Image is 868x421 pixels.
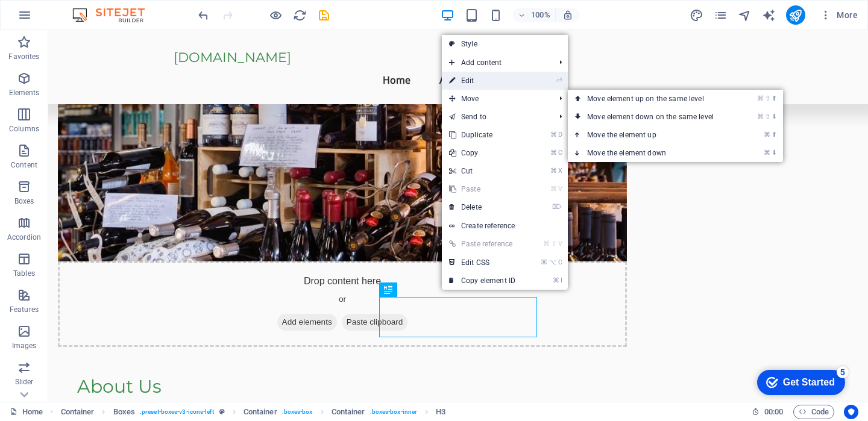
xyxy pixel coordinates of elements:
p: Boxes [14,196,34,206]
span: : [773,407,775,416]
span: Click to select. Double-click to edit [244,405,277,419]
span: Code [799,405,829,419]
i: ⇧ [552,240,557,248]
span: Add elements [229,284,289,301]
span: 00 00 [764,405,783,419]
button: Usercentrics [844,405,858,419]
i: C [558,258,562,266]
p: Tables [13,269,35,278]
button: publish [786,5,805,25]
p: Favorites [8,52,39,61]
a: ⏎Edit [442,72,523,90]
a: Create reference [442,217,568,235]
i: ⇧ [765,113,770,120]
i: C [558,149,562,157]
button: Code [793,405,834,419]
button: 100% [513,8,556,22]
i: ⌘ [764,149,770,157]
p: Slider [15,377,34,387]
a: Style [442,35,568,53]
p: Columns [9,124,39,134]
span: Click to select. Double-click to edit [436,405,445,419]
i: On resize automatically adjust zoom level to fit chosen device. [562,10,573,20]
i: ⌘ [764,131,770,139]
i: ⌥ [549,258,557,266]
i: This element is a customizable preset [219,408,225,415]
a: Send to [442,108,550,126]
h6: 100% [531,8,550,22]
p: Images [12,341,37,351]
p: Content [11,160,37,170]
button: reload [292,8,307,22]
i: ⬇ [772,113,777,120]
nav: breadcrumb [61,405,446,419]
i: X [558,167,562,175]
button: Click here to leave preview mode and continue editing [268,8,283,22]
i: ⌘ [541,258,547,266]
span: Move [442,90,550,108]
button: design [690,8,704,22]
a: ⌘ICopy element ID [442,272,523,290]
i: ⌘ [550,167,557,175]
a: ⌘XCut [442,162,523,180]
div: Get Started [36,13,87,24]
span: Click to select. Double-click to edit [332,405,365,419]
i: D [558,131,562,139]
span: . boxes-box [282,405,313,419]
button: pages [714,8,728,22]
i: Reload page [293,8,307,22]
p: Accordion [7,232,41,242]
i: V [558,185,562,193]
i: Undo: Change text (Ctrl+Z) [197,8,210,22]
a: ⌘⌥CEdit CSS [442,254,523,272]
i: ⇧ [765,95,770,102]
a: ⌘⇧⬇Move element down on the same level [568,108,738,126]
a: ⌘⇧VPaste reference [442,235,523,253]
a: ⌘⬇Move the element down [568,144,738,162]
a: ⌘⇧⬆Move element up on the same level [568,90,738,108]
a: Click to cancel selection. Double-click to open Pages [10,405,43,419]
img: Editor Logo [69,8,160,22]
i: ⬇ [772,149,777,157]
i: Save (Ctrl+S) [317,8,331,22]
i: Design (Ctrl+Alt+Y) [690,8,703,22]
div: 5 [89,2,101,14]
i: V [558,240,562,248]
i: ⌘ [553,276,559,284]
i: ⬆ [772,131,777,139]
button: navigator [738,8,752,22]
a: ⌘CCopy [442,144,523,162]
p: Elements [9,88,40,98]
span: Click to select. Double-click to edit [61,405,95,419]
p: Features [10,305,39,314]
i: ⌦ [552,203,562,211]
i: Pages (Ctrl+Alt+S) [714,8,728,22]
button: save [316,8,331,22]
a: ⌘DDuplicate [442,126,523,144]
span: . boxes-box-inner [370,405,418,419]
i: ⌘ [757,95,764,102]
i: ⌘ [757,113,764,120]
button: undo [196,8,210,22]
i: ⬆ [772,95,777,102]
i: ⌘ [550,131,557,139]
span: Click to select. Double-click to edit [113,405,135,419]
i: Navigator [738,8,752,22]
span: Add content [442,54,550,72]
a: ⌦Delete [442,198,523,216]
button: text_generator [762,8,776,22]
i: I [561,276,562,284]
a: ⌘⬆Move the element up [568,126,738,144]
span: . preset-boxes-v3-icons-left [140,405,215,419]
i: ⌘ [550,149,557,157]
h6: Session time [752,405,784,419]
i: ⌘ [543,240,550,248]
a: ⌘VPaste [442,180,523,198]
div: Get Started 5 items remaining, 0% complete [10,6,98,31]
i: ⌘ [550,185,557,193]
span: Paste clipboard [294,284,360,301]
i: ⏎ [556,76,562,84]
button: More [815,5,863,25]
i: Publish [788,8,802,22]
div: Drop content here [10,231,579,317]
